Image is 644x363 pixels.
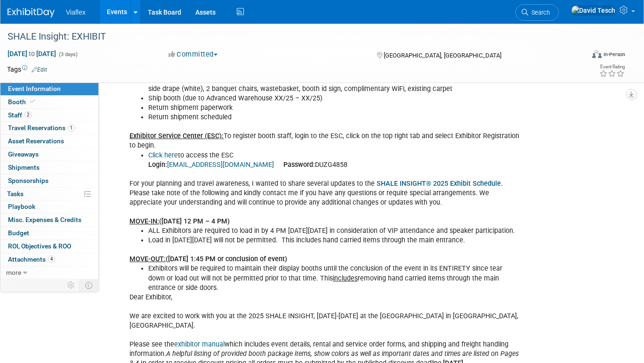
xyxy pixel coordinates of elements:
a: Shipments [0,161,98,174]
span: Viaflex [66,8,86,16]
span: Playbook [8,203,35,210]
a: Budget [0,227,98,239]
span: Search [528,9,550,16]
u: includes [333,274,358,282]
a: Click here [148,151,178,159]
a: ROI, Objectives & ROO [0,240,98,253]
li: Order additional booth furniture, supplies, etc. - come with 8' Ft." black skirted table, 8' back... [148,75,520,94]
li: ALL Exhibitors are required to load in by 4 PM [DATE][DATE] in consideration of VIP attendance an... [148,226,520,236]
a: Staff2 [0,109,98,122]
a: Tasks [0,188,98,200]
div: In-Person [603,51,625,58]
a: more [0,266,98,279]
b: Password: [283,161,315,169]
td: Personalize Event Tab Strip [63,279,80,291]
a: Playbook [0,200,98,213]
td: Toggle Event Tabs [80,279,99,291]
span: Sponsorships [8,177,48,184]
li: Load in [DATE][DATE] will not be permitted. This includes hand carried items through the main ent... [148,236,520,245]
span: 4 [48,256,55,263]
span: 2 [24,111,32,118]
span: 1 [68,124,75,132]
span: Attachments [8,256,55,263]
td: Tags [7,65,47,74]
div: Event Rating [599,65,625,69]
span: Event Information [8,85,61,92]
i: Booth reservation complete [30,99,35,104]
span: Giveaways [8,150,39,158]
li: Ship booth (due to Advanced Warehouse XX/25 – XX/25) [148,94,520,103]
a: Asset Reservations [0,135,98,148]
img: David Tesch [571,5,616,16]
li: Exhibitors will be required to maintain their display booths until the conclusion of the event in... [148,264,520,292]
button: Committed [165,49,221,59]
span: Tasks [7,190,24,198]
b: ([DATE] 1:45 PM or conclusion of event) [129,255,287,263]
span: Budget [8,229,29,237]
span: to [27,50,36,58]
u: MOVE-IN: [129,217,159,225]
a: SHALE INSIGHT® 2025 Exhibit Schedule [377,180,501,188]
span: Asset Reservations [8,137,64,145]
img: ExhibitDay [8,8,55,17]
a: Event Information [0,82,98,95]
u: Exhibitor Service Center (ESC): [129,132,224,140]
span: Shipments [8,164,40,171]
div: Event Format [534,49,625,63]
a: Edit [32,66,47,73]
a: exhibitor manual [174,340,225,348]
span: Booth [8,98,37,106]
b: ([DATE] 12 PM – 4 PM) [129,217,230,225]
li: Return shipment paperwork [148,103,520,113]
li: to access the ESC DUZG4858 [148,151,520,170]
u: MOVE-OUT: [129,255,166,263]
a: Search [515,4,559,21]
span: ROI, Objectives & ROO [8,242,71,250]
a: Sponsorships [0,174,98,187]
span: (3 days) [58,51,78,58]
div: SHALE Insight: EXHIBIT [4,28,572,45]
span: Misc. Expenses & Credits [8,216,81,223]
span: Staff [8,111,32,119]
a: Booth [0,96,98,108]
a: Travel Reservations1 [0,122,98,134]
li: Return shipment scheduled [148,113,520,122]
span: Travel Reservations [8,124,75,132]
a: Attachments4 [0,253,98,266]
a: Giveaways [0,148,98,161]
img: Format-Inperson.png [592,50,602,58]
a: Misc. Expenses & Credits [0,214,98,226]
span: more [6,269,21,276]
a: [EMAIL_ADDRESS][DOMAIN_NAME] [167,161,274,169]
span: [DATE] [DATE] [7,49,56,58]
b: Login: [148,161,167,169]
span: [GEOGRAPHIC_DATA], [GEOGRAPHIC_DATA] [384,52,501,59]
